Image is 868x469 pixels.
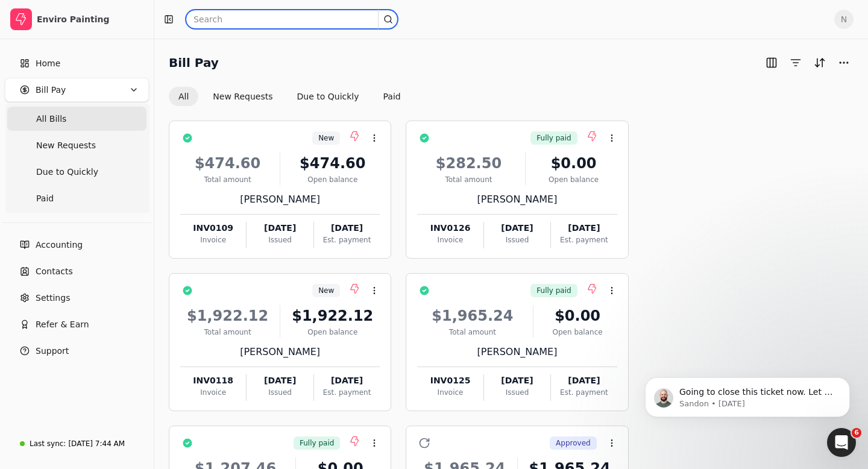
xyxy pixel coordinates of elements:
div: [DATE] [484,374,550,387]
div: Est. payment [314,387,380,398]
span: Fully paid [300,438,334,449]
div: $0.00 [530,153,617,174]
div: Invoice [417,387,483,398]
div: Issued [247,387,313,398]
div: Est. payment [551,387,617,398]
div: Total amount [180,174,275,185]
div: Open balance [285,327,380,338]
div: [DATE] [484,222,550,234]
span: Approved [556,438,591,449]
div: [PERSON_NAME] [417,345,617,359]
span: New [318,285,334,296]
div: Open balance [285,174,380,185]
div: Enviro Painting [37,13,143,25]
button: Bill Pay [5,78,149,102]
div: $0.00 [538,305,617,327]
a: Paid [7,186,146,210]
button: Refer & Earn [5,312,149,336]
span: Support [36,345,69,357]
button: All [169,87,198,106]
div: Open balance [538,327,617,338]
div: [DATE] [551,374,617,387]
div: $1,965.24 [417,305,527,327]
a: Accounting [5,233,149,257]
div: $1,922.12 [180,305,275,327]
div: Issued [247,234,313,245]
span: 6 [852,428,861,438]
a: All Bills [7,107,146,131]
div: [DATE] [314,374,380,387]
div: $1,922.12 [285,305,380,327]
span: Home [36,57,60,70]
div: $474.60 [180,153,275,174]
div: INV0109 [180,222,246,234]
span: Fully paid [536,133,571,143]
input: Search [186,10,398,29]
div: Total amount [180,327,275,338]
span: New [318,133,334,143]
div: Open balance [530,174,617,185]
button: Paid [374,87,410,106]
div: INV0118 [180,374,246,387]
span: Accounting [36,239,83,251]
span: Fully paid [536,285,571,296]
span: Due to Quickly [36,166,98,178]
div: [PERSON_NAME] [180,192,380,207]
div: Total amount [417,327,527,338]
a: New Requests [7,133,146,157]
div: Est. payment [314,234,380,245]
span: Settings [36,292,70,304]
a: Home [5,51,149,75]
button: Due to Quickly [288,87,369,106]
div: Invoice [180,234,246,245]
span: All Bills [36,113,66,125]
div: Issued [484,387,550,398]
button: N [834,10,854,29]
a: Due to Quickly [7,160,146,184]
div: [DATE] [247,374,313,387]
div: Est. payment [551,234,617,245]
iframe: Intercom notifications message [627,352,868,436]
div: [DATE] [247,222,313,234]
div: [DATE] [551,222,617,234]
div: $474.60 [285,153,380,174]
div: $282.50 [417,153,520,174]
a: Settings [5,286,149,310]
div: [DATE] [314,222,380,234]
div: Last sync: [30,438,66,449]
div: [PERSON_NAME] [180,345,380,359]
span: Bill Pay [36,84,66,96]
span: Contacts [36,265,73,278]
a: Contacts [5,259,149,283]
button: New Requests [203,87,282,106]
div: Total amount [417,174,520,185]
div: [PERSON_NAME] [417,192,617,207]
div: INV0126 [417,222,483,234]
span: Paid [36,192,54,205]
span: New Requests [36,139,96,152]
div: Issued [484,234,550,245]
button: Support [5,339,149,363]
iframe: Intercom live chat [827,428,856,457]
button: More [834,53,854,72]
div: Invoice [180,387,246,398]
a: Last sync:[DATE] 7:44 AM [5,433,149,455]
div: [DATE] 7:44 AM [68,438,125,449]
div: INV0125 [417,374,483,387]
span: Refer & Earn [36,318,89,331]
div: Invoice [417,234,483,245]
button: Sort [810,53,829,72]
div: Invoice filter options [169,87,410,106]
h2: Bill Pay [169,53,219,72]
